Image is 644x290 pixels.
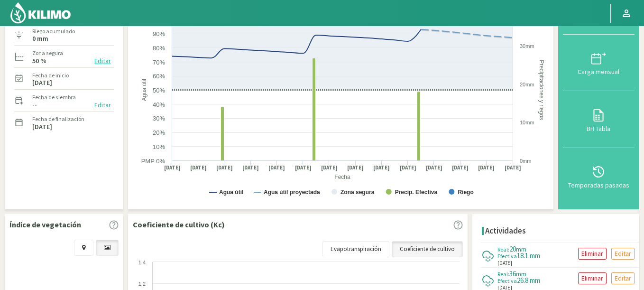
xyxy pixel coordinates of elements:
p: Coeficiente de cultivo (Kc) [133,219,225,230]
text: 40% [153,101,165,108]
span: 26.8 mm [517,276,540,285]
span: Real: [497,271,509,278]
text: 0mm [520,158,531,164]
h4: Actividades [485,226,526,235]
text: Agua útil [141,79,147,101]
div: BH Tabla [566,125,632,132]
text: Agua útil proyectada [264,189,320,196]
text: [DATE] [164,164,181,171]
span: [DATE] [497,259,512,267]
button: Editar [92,100,114,111]
text: [DATE] [478,164,495,171]
button: Carga mensual [563,35,635,91]
span: Efectiva [497,277,517,284]
text: 10mm [520,120,534,125]
div: Carga mensual [566,68,632,75]
span: 20 [509,244,516,253]
span: Efectiva [497,253,517,260]
label: Fecha de finalización [32,115,84,123]
label: 0 mm [32,36,48,42]
text: [DATE] [347,164,364,171]
text: 30mm [520,43,534,49]
text: [DATE] [505,164,521,171]
text: [DATE] [242,164,259,171]
text: [DATE] [190,164,207,171]
p: Editar [615,248,631,259]
button: Editar [611,272,635,284]
label: Fecha de inicio [32,71,69,80]
text: [DATE] [216,164,233,171]
a: Evapotranspiración [322,241,389,257]
button: Temporadas pasadas [563,148,635,205]
text: [DATE] [400,164,416,171]
text: [DATE] [452,164,469,171]
text: [DATE] [321,164,338,171]
span: 18.1 mm [517,251,540,260]
button: Eliminar [578,248,607,260]
p: Eliminar [581,248,603,259]
text: Precip. Efectiva [395,189,438,196]
text: Riego [458,189,473,196]
a: Coeficiente de cultivo [392,241,463,257]
text: Precipitaciones y riegos [538,60,545,120]
text: 10% [153,143,165,150]
text: 1.4 [138,260,146,265]
span: Real: [497,246,509,253]
text: 60% [153,73,165,80]
button: Eliminar [578,272,607,284]
text: Zona segura [340,189,375,196]
span: mm [516,245,526,253]
text: 20% [153,129,165,136]
div: Temporadas pasadas [566,182,632,188]
label: 50 % [32,58,46,64]
p: Índice de vegetación [9,219,81,230]
label: Riego acumulado [32,27,75,36]
label: [DATE] [32,80,52,86]
text: 20mm [520,82,534,87]
text: [DATE] [426,164,442,171]
button: Editar [92,56,114,66]
button: BH Tabla [563,91,635,148]
span: mm [516,270,526,278]
text: Agua útil [219,189,243,196]
text: 1.2 [138,281,146,287]
span: 36 [509,269,516,278]
text: 50% [153,87,165,94]
label: Zona segura [32,49,63,57]
text: PMP 0% [141,158,166,165]
label: [DATE] [32,124,52,130]
text: [DATE] [295,164,312,171]
text: 90% [153,30,165,37]
p: Eliminar [581,273,603,284]
img: Kilimo [9,1,72,24]
text: Fecha [334,174,350,180]
label: Fecha de siembra [32,93,76,102]
label: -- [32,102,37,108]
p: Editar [615,273,631,284]
text: 30% [153,115,165,122]
button: Editar [611,248,635,260]
text: 70% [153,59,165,66]
text: 80% [153,45,165,52]
text: [DATE] [373,164,390,171]
text: [DATE] [268,164,285,171]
